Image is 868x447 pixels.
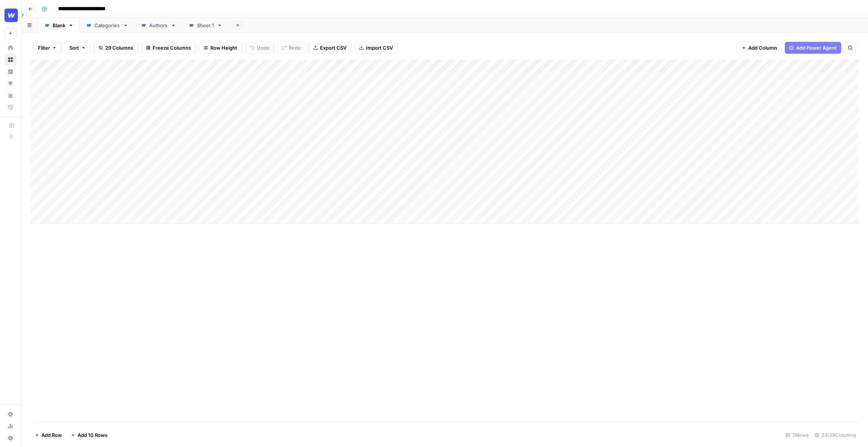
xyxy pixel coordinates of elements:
[4,54,16,66] a: Browse
[354,42,398,54] button: Import CSV
[199,42,242,54] button: Row Height
[289,44,301,51] span: Redo
[4,9,18,22] img: Webflow Logo
[4,78,16,90] a: Opportunities
[4,90,16,101] a: Your Data
[94,42,138,54] button: 29 Columns
[812,429,859,441] div: 23/29 Columns
[182,18,229,33] a: Sheet 1
[66,429,112,441] button: Add 10 Rows
[105,44,133,51] span: 29 Columns
[38,44,50,51] span: Filter
[366,44,393,51] span: Import CSV
[141,42,196,54] button: Freeze Columns
[4,42,16,54] a: Home
[796,44,837,51] span: Add Power Agent
[4,101,16,113] a: Flightpath
[38,18,80,33] a: Blank
[33,42,62,54] button: Filter
[783,429,812,441] div: 11 Rows
[277,42,305,54] button: Redo
[320,44,347,51] span: Export CSV
[785,42,841,54] button: Add Power Agent
[197,22,214,29] div: Sheet 1
[210,44,237,51] span: Row Height
[80,18,135,33] a: Categories
[153,44,191,51] span: Freeze Columns
[245,42,274,54] button: Undo
[748,44,777,51] span: Add Column
[30,429,66,441] button: Add Row
[149,22,168,29] div: Authors
[41,431,62,439] span: Add Row
[65,42,91,54] button: Sort
[257,44,269,51] span: Undo
[737,42,782,54] button: Add Column
[4,66,16,78] a: Insights
[308,42,351,54] button: Export CSV
[78,431,107,439] span: Add 10 Rows
[69,44,79,51] span: Sort
[4,420,16,432] a: Usage
[4,6,16,25] button: Workspace: Webflow
[94,22,120,29] div: Categories
[4,408,16,420] a: Settings
[53,22,65,29] div: Blank
[4,432,16,444] button: Help + Support
[135,18,182,33] a: Authors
